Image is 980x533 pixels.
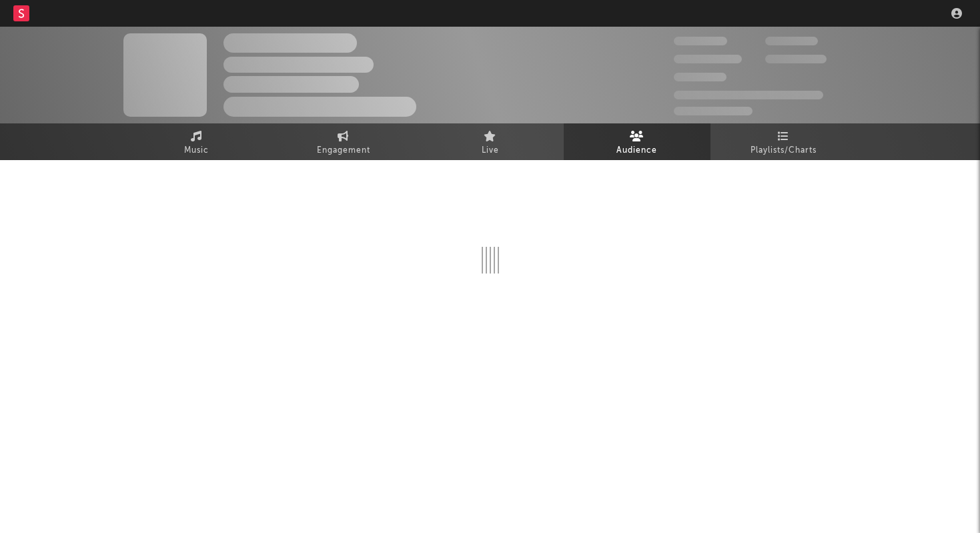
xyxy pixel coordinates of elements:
[674,91,823,99] span: 50,000,000 Monthly Listeners
[123,123,270,160] a: Music
[674,107,753,115] span: Jump Score: 85.0
[317,143,370,159] span: Engagement
[674,55,742,63] span: 50,000,000
[616,143,657,159] span: Audience
[184,143,209,159] span: Music
[270,123,417,160] a: Engagement
[765,55,827,63] span: 1,000,000
[482,143,499,159] span: Live
[674,73,726,81] span: 100,000
[417,123,564,160] a: Live
[751,143,817,159] span: Playlists/Charts
[765,37,818,45] span: 100,000
[564,123,710,160] a: Audience
[710,123,857,160] a: Playlists/Charts
[674,37,727,45] span: 300,000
